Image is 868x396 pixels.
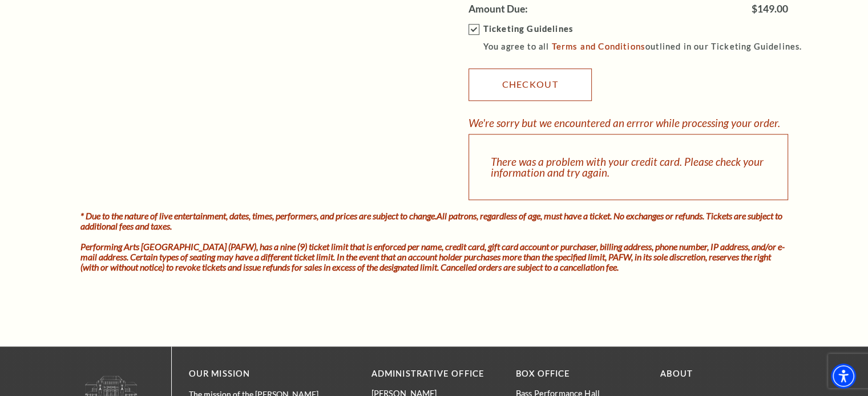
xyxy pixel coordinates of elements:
span: $149.00 [752,4,788,14]
a: Terms and Conditions [552,41,645,51]
div: We're sorry but we encountered an errror while processing your order. [469,117,780,128]
a: Checkout [469,68,592,100]
i: * Due to the nature of live entertainment, dates, times, performers, and prices are subject to ch... [80,210,782,231]
p: BOX OFFICE [516,367,643,381]
i: Performing Arts [GEOGRAPHIC_DATA] (PAFW), has a nine (9) ticket limit that is enforced per name, ... [80,241,785,272]
a: About [660,369,693,378]
label: Amount Due: [469,4,528,14]
p: You agree to all [483,39,813,54]
strong: All patrons, regardless of age, must have a ticket [437,210,610,221]
strong: Ticketing Guidelines [483,24,573,34]
div: There was a problem with your credit card. Please check your information and try again. [469,134,788,200]
p: OUR MISSION [189,367,332,381]
div: Accessibility Menu [831,364,856,389]
p: Administrative Office [372,367,499,381]
span: outlined in our Ticketing Guidelines. [645,42,802,51]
